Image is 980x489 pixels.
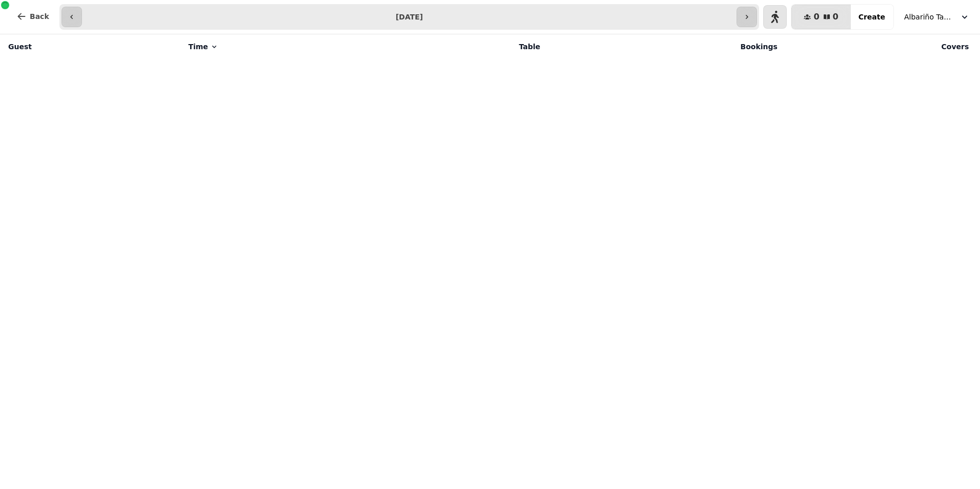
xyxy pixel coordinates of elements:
[784,34,975,59] th: Covers
[791,5,850,29] button: 00
[546,34,784,59] th: Bookings
[188,42,218,52] button: Time
[904,12,955,22] span: Albariño Tapas
[188,42,208,52] span: Time
[30,13,49,20] span: Back
[850,5,893,29] button: Create
[385,34,546,59] th: Table
[833,13,839,21] span: 0
[813,13,819,21] span: 0
[898,8,976,26] button: Albariño Tapas
[8,4,57,29] button: Back
[859,13,885,21] span: Create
